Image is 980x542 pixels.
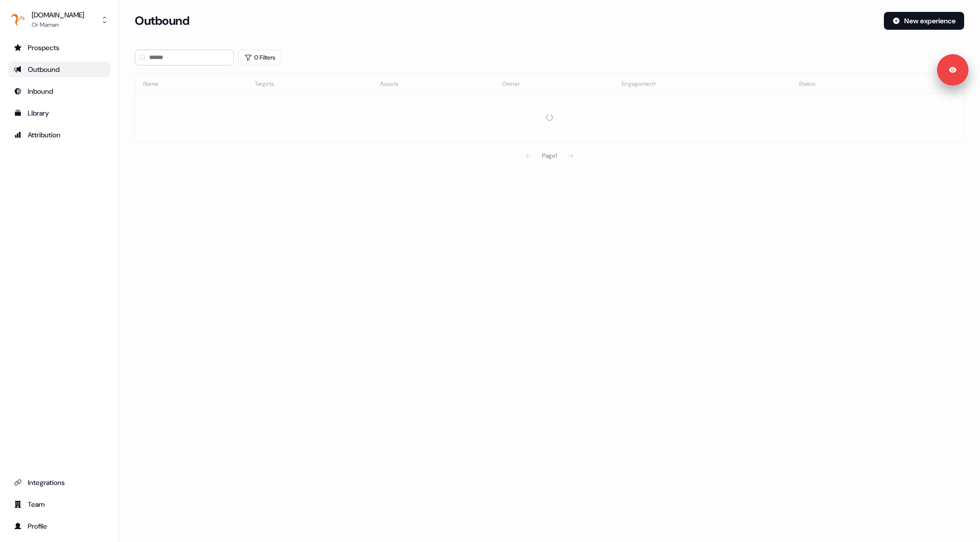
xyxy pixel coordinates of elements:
a: Go to templates [8,105,110,121]
div: Integrations [14,478,105,487]
button: New experience [884,12,964,30]
a: Go to integrations [8,475,110,490]
div: Inbound [14,86,105,96]
a: Go to prospects [8,40,110,56]
div: [DOMAIN_NAME] [32,10,84,20]
div: Library [14,108,105,118]
a: Go to profile [8,518,110,534]
h3: Outbound [135,13,189,28]
a: Go to outbound experience [8,61,110,77]
div: Or Maman [32,20,84,30]
a: Go to team [8,496,110,512]
div: Team [14,499,105,509]
button: 0 Filters [238,50,282,65]
a: Go to Inbound [8,83,110,99]
div: Outbound [14,64,105,74]
div: Prospects [14,43,105,53]
div: Profile [14,521,105,531]
a: Go to attribution [8,127,110,143]
div: Attribution [14,130,105,140]
button: [DOMAIN_NAME]Or Maman [8,8,110,32]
